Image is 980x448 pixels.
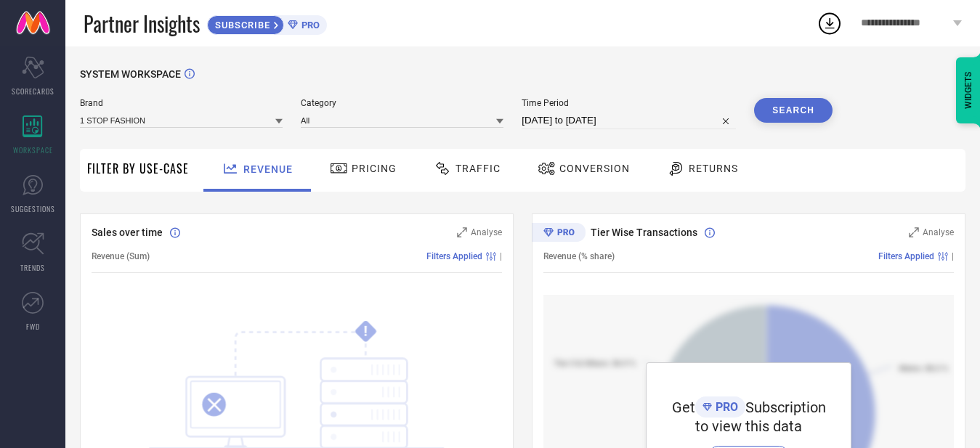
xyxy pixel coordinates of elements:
[532,223,586,245] div: Premium
[80,98,283,108] span: Brand
[543,251,615,261] span: Revenue (% share)
[695,418,802,435] span: to view this data
[84,9,200,38] span: Partner Insights
[952,251,954,261] span: |
[712,400,738,414] span: PRO
[13,144,53,155] span: WORKSPACE
[457,227,467,237] svg: Zoom
[12,86,54,97] span: SCORECARDS
[87,160,189,177] span: Filter By Use-Case
[92,251,150,261] span: Revenue (Sum)
[298,20,320,30] span: PRO
[754,98,833,123] button: Search
[455,163,501,174] span: Traffic
[11,203,55,214] span: SUGGESTIONS
[92,227,163,238] span: Sales over time
[672,399,695,416] span: Get
[426,251,482,261] span: Filters Applied
[817,10,843,36] div: Open download list
[522,112,736,129] input: Select time period
[208,20,274,30] span: SUBSCRIBE
[26,321,40,332] span: FWD
[207,12,327,35] a: SUBSCRIBEPRO
[878,251,934,261] span: Filters Applied
[923,227,954,237] span: Analyse
[243,163,293,175] span: Revenue
[364,323,368,340] tspan: !
[522,98,736,108] span: Time Period
[471,227,502,237] span: Analyse
[500,251,502,261] span: |
[689,163,738,174] span: Returns
[20,262,45,273] span: TRENDS
[559,163,630,174] span: Conversion
[909,227,919,237] svg: Zoom
[80,68,181,80] span: SYSTEM WORKSPACE
[352,163,397,174] span: Pricing
[301,98,503,108] span: Category
[591,227,697,238] span: Tier Wise Transactions
[745,399,826,416] span: Subscription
